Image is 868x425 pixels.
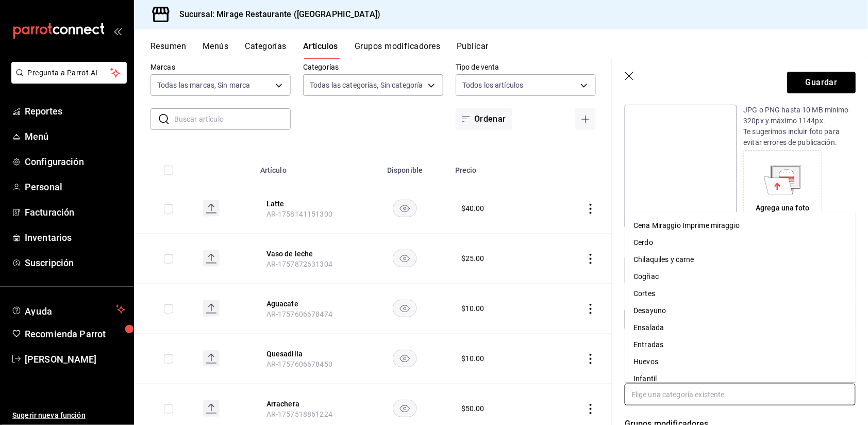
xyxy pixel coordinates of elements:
[266,360,332,368] span: AR-1757606678450
[266,349,349,359] button: edit-product-location
[626,269,856,286] li: Cogñac
[756,203,810,214] div: Agrega una foto
[626,354,856,371] li: Huevos
[626,218,856,235] li: Cena Miraggio Imprime miraggio
[174,109,291,129] input: Buscar artículo
[245,41,287,59] button: Categorías
[586,254,596,264] button: actions
[625,308,856,330] input: $0.00
[203,41,228,59] button: Menús
[266,249,349,259] button: edit-product-location
[355,41,440,59] button: Grupos modificadores
[626,235,856,252] li: Cerdo
[25,256,125,270] span: Suscripción
[461,303,485,314] div: $ 10.00
[25,205,125,219] span: Facturación
[457,41,489,59] button: Publicar
[151,41,868,59] div: navigation tabs
[12,410,125,421] span: Sugerir nueva función
[303,41,338,59] button: Artículos
[266,310,332,318] span: AR-1757606678474
[787,72,856,93] button: Guardar
[626,286,856,303] li: Cortes
[113,27,122,35] button: open_drawer_menu
[266,210,332,218] span: AR-1758141151300
[449,151,542,184] th: Precio
[626,252,856,269] li: Chilaquiles y carne
[461,253,485,264] div: $ 25.00
[709,210,729,220] div: 0 /125
[625,384,856,405] input: Elige una categoría existente
[462,80,524,90] span: Todos los artículos
[746,153,820,226] div: Agrega una foto
[25,129,125,143] span: Menú
[25,231,125,244] span: Inventarios
[171,8,380,21] h3: Sucursal: Mirage Restaurante ([GEOGRAPHIC_DATA])
[393,400,417,417] button: availability-product
[266,299,349,309] button: edit-product-location
[744,105,856,148] p: JPG o PNG hasta 10 MB mínimo 320px y máximo 1144px. Te sugerimos incluir foto para evitar errores...
[456,108,512,130] button: Ordenar
[25,327,125,341] span: Recomienda Parrot
[266,199,349,209] button: edit-product-location
[461,403,485,414] div: $ 50.00
[625,298,856,305] label: Precio
[586,204,596,214] button: actions
[586,354,596,364] button: actions
[7,75,127,86] a: Pregunta a Parrot AI
[25,104,125,118] span: Reportes
[393,200,417,217] button: availability-product
[625,241,856,252] div: Tipo de venta
[151,41,186,59] button: Resumen
[310,80,423,90] span: Todas las categorías, Sin categoría
[393,300,417,317] button: availability-product
[266,260,332,268] span: AR-1757872631304
[11,62,127,84] button: Pregunta a Parrot AI
[625,256,691,285] button: Precio fijo
[151,64,291,71] label: Marcas
[266,410,332,418] span: AR-1757518861224
[461,203,485,214] div: $ 40.00
[625,369,856,380] p: Elige una categoría existente
[266,399,349,409] button: edit-product-location
[393,350,417,367] button: availability-product
[456,64,596,71] label: Tipo de venta
[626,371,856,388] li: Infantil
[25,155,125,169] span: Configuración
[361,151,449,184] th: Disponible
[28,68,111,78] span: Pregunta a Parrot AI
[586,304,596,314] button: actions
[25,303,112,316] span: Ayuda
[586,404,596,414] button: actions
[25,180,125,194] span: Personal
[254,151,361,184] th: Artículo
[157,80,251,90] span: Todas las marcas, Sin marca
[393,250,417,267] button: availability-product
[626,337,856,354] li: Entradas
[626,303,856,320] li: Desayuno
[25,352,125,366] span: [PERSON_NAME]
[625,357,856,369] p: Categorías
[303,64,443,71] label: Categorías
[626,320,856,337] li: Ensalada
[461,353,485,364] div: $ 10.00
